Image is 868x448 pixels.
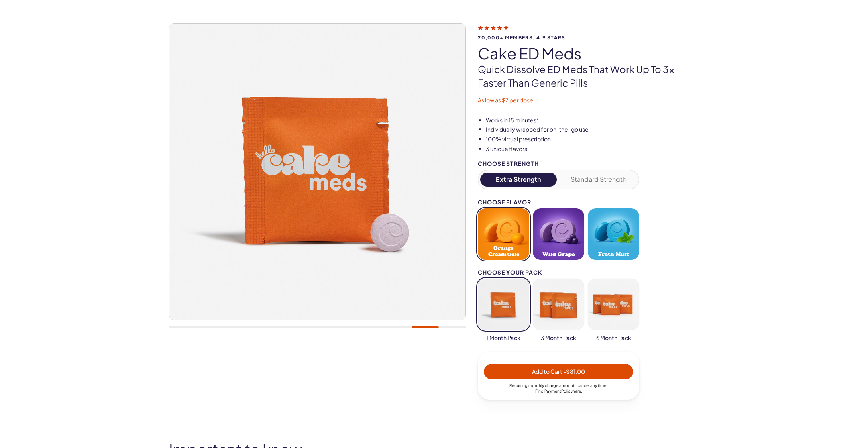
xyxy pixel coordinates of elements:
div: Recurring monthly charge amount , cancel any time. Policy . [484,383,633,394]
span: 20,000+ members, 4.9 stars [478,35,699,40]
span: 1 Month Pack [487,334,520,342]
button: Extra Strength [480,173,557,187]
span: Orange Creamsicle [480,245,527,257]
li: Individually wrapped for on-the-go use [486,126,699,134]
button: Add to Cart -$81.00 [484,364,633,379]
span: Add to Cart [532,368,585,375]
div: Choose your pack [478,269,639,275]
a: here [573,389,581,393]
div: Choose Strength [478,161,639,167]
div: Choose Flavor [478,199,639,205]
h1: Cake ED Meds [478,45,699,62]
p: Quick dissolve ED Meds that work up to 3x faster than generic pills [478,63,699,90]
span: - $81.00 [563,368,585,375]
span: 6 Month Pack [596,334,631,342]
span: 3 Month Pack [541,334,576,342]
span: Find Payment [535,389,561,393]
a: 20,000+ members, 4.9 stars [478,24,699,40]
li: 3 unique flavors [486,145,699,153]
li: Works in 15 minutes* [486,116,699,124]
span: Wild Grape [542,251,575,257]
img: Cake ED Meds [169,24,465,320]
li: 100% virtual prescription [486,135,699,143]
button: Standard Strength [560,173,637,187]
p: As low as $7 per dose [478,96,699,104]
span: Fresh Mint [598,251,629,257]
